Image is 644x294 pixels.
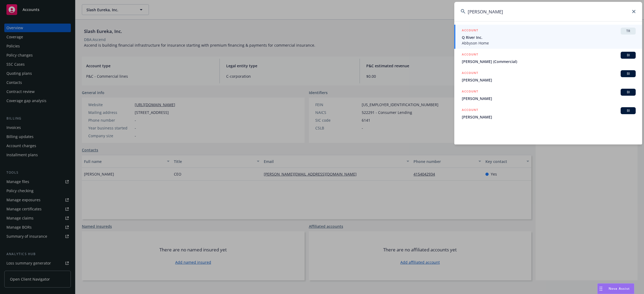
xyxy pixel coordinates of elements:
[462,59,636,64] span: [PERSON_NAME] (Commercial)
[462,107,478,114] h5: ACCOUNT
[462,89,478,95] h5: ACCOUNT
[462,77,636,83] span: [PERSON_NAME]
[462,35,636,40] span: Q River Inc.
[454,2,642,21] input: Search...
[462,52,478,58] h5: ACCOUNT
[454,86,642,104] a: ACCOUNTBI[PERSON_NAME]
[609,286,630,291] span: Nova Assist
[623,90,634,95] span: BI
[623,71,634,76] span: BI
[462,96,636,101] span: [PERSON_NAME]
[623,108,634,113] span: BI
[462,114,636,120] span: [PERSON_NAME]
[597,283,634,294] button: Nova Assist
[462,70,478,77] h5: ACCOUNT
[623,29,634,34] span: TR
[454,49,642,67] a: ACCOUNTBI[PERSON_NAME] (Commercial)
[598,284,604,294] div: Drag to move
[454,67,642,86] a: ACCOUNTBI[PERSON_NAME]
[462,40,636,46] span: Abbyson Home
[454,25,642,49] a: ACCOUNTTRQ River Inc.Abbyson Home
[462,28,478,34] h5: ACCOUNT
[623,53,634,58] span: BI
[454,104,642,123] a: ACCOUNTBI[PERSON_NAME]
